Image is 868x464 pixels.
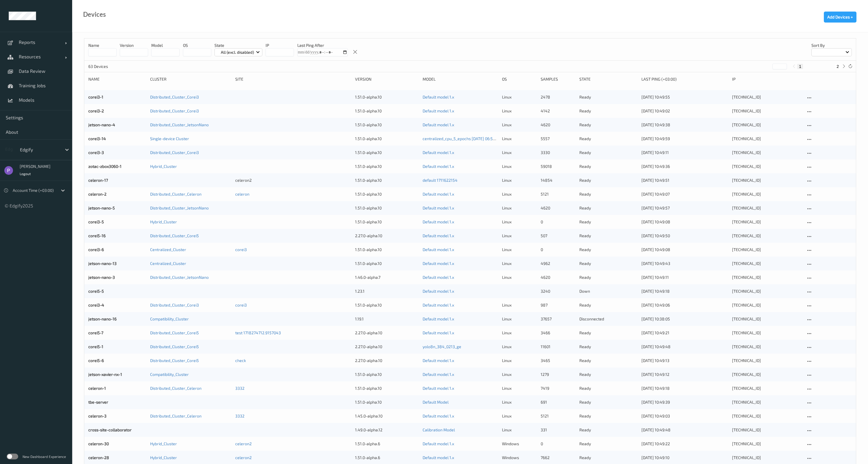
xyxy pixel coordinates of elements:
div: 37657 [541,316,575,322]
div: [TECHNICAL_ID] [732,427,801,433]
div: 1.51.0-alpha.10 [355,164,419,169]
a: corei5-5 [88,289,104,294]
div: 4620 [541,274,575,280]
p: ready [579,427,637,433]
div: ip [732,76,801,82]
p: linux [502,177,537,183]
a: celeron-30 [88,441,109,446]
a: celeron [235,192,249,196]
a: zotac-zbox3060-1 [88,164,122,169]
div: Site [235,76,351,82]
a: Default model 1.x [423,455,454,460]
div: version [355,76,419,82]
p: Name [88,42,117,48]
a: Distributed_Cluster_Corei5 [150,358,199,363]
a: Default model 1.x [423,289,454,294]
a: corei3-14 [88,136,106,141]
div: [DATE] 10:49:12 [641,372,728,377]
p: model [151,42,180,48]
div: [TECHNICAL_ID] [732,358,801,363]
div: 987 [541,302,575,308]
div: [DATE] 10:49:38 [641,122,728,128]
p: linux [502,94,537,100]
a: Default model 1.x [423,247,454,252]
a: Hybrid_Cluster [150,455,177,460]
div: 1.51.0-alpha.10 [355,150,419,155]
div: 1.51.0-alpha.10 [355,385,419,391]
div: [TECHNICAL_ID] [732,136,801,142]
p: linux [502,205,537,211]
p: linux [502,330,537,336]
div: [DATE] 10:49:57 [641,205,728,211]
p: linux [502,316,537,322]
a: celeron-17 [88,178,108,183]
a: Hybrid_Cluster [150,219,177,224]
div: 1.51.0-alpha.10 [355,261,419,266]
p: ready [579,205,637,211]
p: linux [502,219,537,225]
div: 3330 [541,150,575,155]
a: Distributed_Cluster_JetsonNano [150,122,209,127]
a: celeron-2 [88,192,107,196]
p: State [214,42,263,48]
div: [DATE] 10:49:08 [641,247,728,253]
p: linux [502,358,537,363]
a: jetson-nano-13 [88,261,117,266]
a: Default model 1.x [423,386,454,391]
a: Distributed_Cluster_Corei3 [150,302,199,307]
p: ready [579,150,637,155]
button: 2 [835,64,841,69]
button: Add Devices + [824,12,856,23]
div: 4620 [541,122,575,128]
div: [DATE] 10:49:08 [641,219,728,225]
div: 11601 [541,344,575,350]
div: [TECHNICAL_ID] [732,122,801,128]
a: celeron2 [235,455,252,460]
a: corei3 [235,302,247,307]
p: linux [502,108,537,114]
div: [DATE] 10:49:59 [641,136,728,142]
div: [TECHNICAL_ID] [732,261,801,266]
p: linux [502,274,537,280]
a: Distributed_Cluster_Corei3 [150,108,199,113]
p: ready [579,164,637,169]
div: 1.51.0-alpha.10 [355,177,419,183]
p: version [120,42,148,48]
div: 1.51.0-alpha.6 [355,455,419,461]
a: jetson-nano-16 [88,316,117,321]
div: [TECHNICAL_ID] [732,164,801,169]
div: [DATE] 10:49:03 [641,413,728,419]
div: 4620 [541,205,575,211]
a: corei5-1 [88,344,103,349]
a: centralized_cpu_5_epochs [DATE] 06:59 [DATE] 03:59 Auto Save [423,136,539,141]
p: ready [579,247,637,253]
div: 0 [541,219,575,225]
a: cross-site-collaborator [88,427,132,432]
a: Default model 1.x [423,261,454,266]
a: Default model 1.x [423,108,454,113]
div: 7419 [541,385,575,391]
div: [TECHNICAL_ID] [732,316,801,322]
p: ready [579,274,637,280]
div: 1.45.0-alpha.10 [355,413,419,419]
p: IP [266,42,294,48]
a: celeron-28 [88,455,109,460]
a: Distributed_Cluster_Corei5 [150,344,199,349]
div: [TECHNICAL_ID] [732,455,801,461]
div: Model [423,76,498,82]
a: corei3-1 [88,94,103,99]
p: linux [502,164,537,169]
div: [DATE] 10:49:22 [641,441,728,447]
div: [DATE] 10:49:50 [641,233,728,239]
div: [DATE] 10:49:10 [641,455,728,461]
p: linux [502,344,537,350]
p: linux [502,247,537,253]
a: corei3 [235,247,247,252]
p: windows [502,441,537,447]
div: 1.51.0-alpha.10 [355,219,419,225]
a: Default model 1.x [423,441,454,446]
a: Distributed_Cluster_Corei5 [150,233,199,238]
p: ready [579,344,637,350]
div: 4142 [541,108,575,114]
p: ready [579,261,637,266]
